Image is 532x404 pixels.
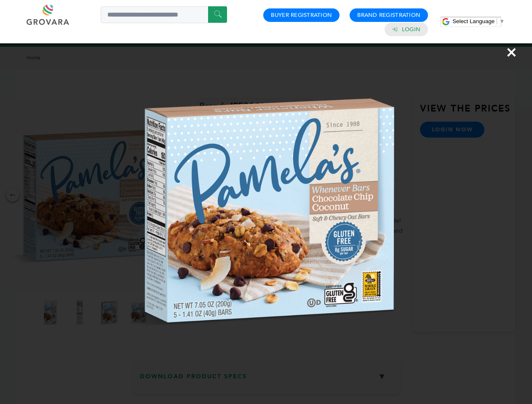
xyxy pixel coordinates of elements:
[452,18,505,24] a: Select Language​
[402,26,420,33] a: Login
[499,18,505,24] span: ▼
[271,11,332,19] a: Buyer Registration
[101,6,227,23] input: Search a product or brand...
[506,40,517,64] span: ×
[452,18,495,24] span: Select Language
[104,48,428,372] img: Image Preview
[357,11,420,19] a: Brand Registration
